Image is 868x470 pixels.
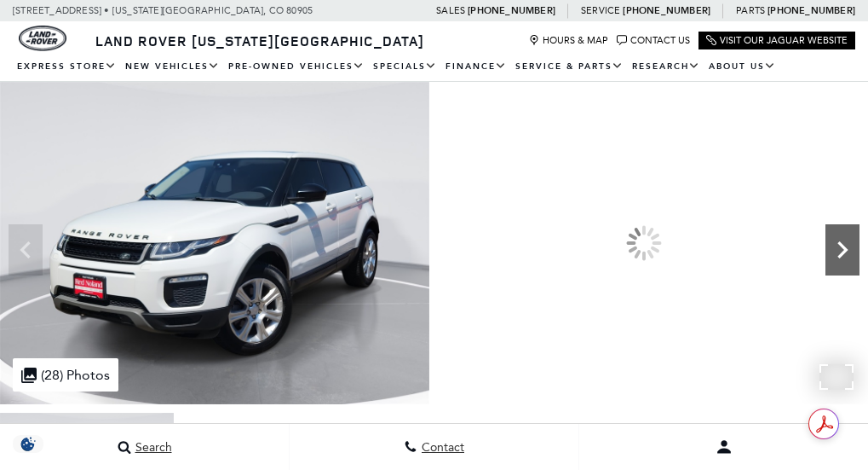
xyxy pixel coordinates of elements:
[19,26,66,51] img: Land Rover
[529,35,608,46] a: Hours & Map
[623,4,710,17] a: [PHONE_NUMBER]
[704,52,780,82] a: About Us
[9,435,48,453] section: Click to Open Cookie Consent Modal
[628,52,704,82] a: Research
[369,52,441,82] a: Specials
[706,35,848,46] a: Visit Our Jaguar Website
[468,4,555,17] a: [PHONE_NUMBER]
[121,52,224,82] a: New Vehicles
[9,435,48,453] img: Opt-Out Icon
[131,440,172,455] span: Search
[441,52,511,82] a: Finance
[617,35,690,46] a: Contact Us
[13,52,855,82] nav: Main Navigation
[511,52,628,82] a: Service & Parts
[13,358,118,392] div: (28) Photos
[224,52,369,82] a: Pre-Owned Vehicles
[95,32,424,50] span: Land Rover [US_STATE][GEOGRAPHIC_DATA]
[19,26,66,51] a: land-rover
[85,32,434,50] a: Land Rover [US_STATE][GEOGRAPHIC_DATA]
[825,224,859,276] div: Next
[13,5,313,16] a: [STREET_ADDRESS] • [US_STATE][GEOGRAPHIC_DATA], CO 80905
[13,52,121,82] a: EXPRESS STORE
[579,426,868,468] button: Open user profile menu
[767,4,855,17] a: [PHONE_NUMBER]
[417,440,464,455] span: Contact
